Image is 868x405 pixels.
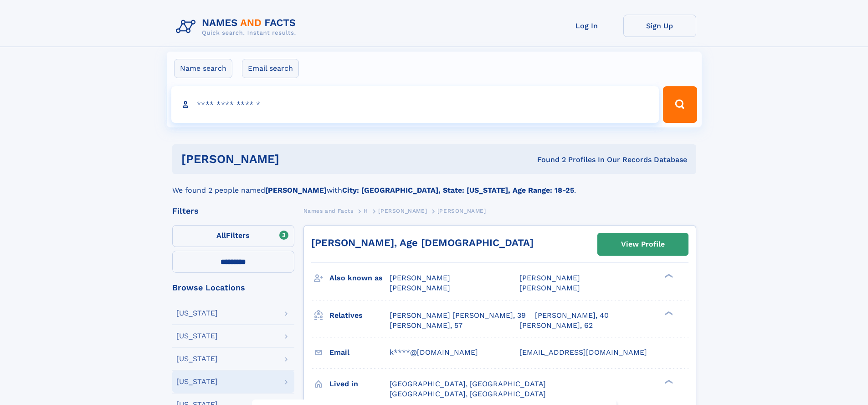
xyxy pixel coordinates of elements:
[172,174,696,196] div: We found 2 people named with .
[176,310,218,317] div: [US_STATE]
[408,155,687,165] div: Found 2 Profiles In Our Records Database
[390,284,450,292] span: [PERSON_NAME]
[535,310,609,321] a: [PERSON_NAME], 40
[329,270,390,286] h3: Also known as
[623,15,696,37] a: Sign Up
[390,389,546,398] span: [GEOGRAPHIC_DATA], [GEOGRAPHIC_DATA]
[390,274,450,282] span: [PERSON_NAME]
[621,234,665,255] div: View Profile
[663,310,673,316] div: ❯
[378,208,427,214] span: [PERSON_NAME]
[172,284,294,292] div: Browse Locations
[311,237,534,248] a: [PERSON_NAME], Age [DEMOGRAPHIC_DATA]
[519,274,580,282] span: [PERSON_NAME]
[242,59,299,78] label: Email search
[176,332,218,340] div: [US_STATE]
[174,59,232,78] label: Name search
[390,379,546,388] span: [GEOGRAPHIC_DATA], [GEOGRAPHIC_DATA]
[550,15,623,37] a: Log In
[437,208,486,214] span: [PERSON_NAME]
[598,233,688,255] a: View Profile
[303,205,354,216] a: Names and Facts
[519,321,593,331] a: [PERSON_NAME], 62
[329,308,390,323] h3: Relatives
[519,284,580,292] span: [PERSON_NAME]
[364,205,368,216] a: H
[390,321,462,331] a: [PERSON_NAME], 57
[171,86,659,123] input: search input
[329,376,390,392] h3: Lived in
[172,15,303,39] img: Logo Names and Facts
[216,231,226,240] span: All
[364,208,368,214] span: H
[663,273,673,279] div: ❯
[176,378,218,385] div: [US_STATE]
[172,207,294,215] div: Filters
[172,225,294,247] label: Filters
[181,153,408,165] h1: [PERSON_NAME]
[390,310,526,321] a: [PERSON_NAME] [PERSON_NAME], 39
[378,205,427,216] a: [PERSON_NAME]
[519,348,647,357] span: [EMAIL_ADDRESS][DOMAIN_NAME]
[329,345,390,360] h3: Email
[265,186,327,195] b: [PERSON_NAME]
[176,355,218,363] div: [US_STATE]
[663,379,673,384] div: ❯
[342,186,574,195] b: City: [GEOGRAPHIC_DATA], State: [US_STATE], Age Range: 18-25
[663,86,697,123] button: Search Button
